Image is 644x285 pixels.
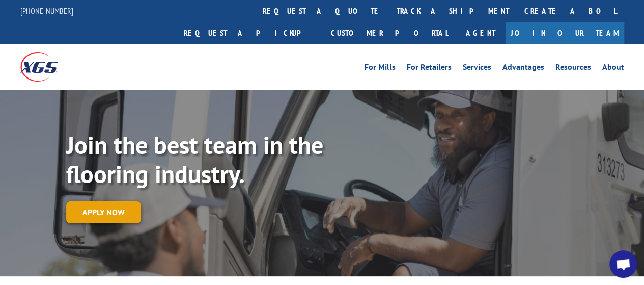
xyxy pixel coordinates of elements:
[20,6,73,16] a: [PHONE_NUMBER]
[407,63,452,74] a: For Retailers
[502,63,544,74] a: Advantages
[456,22,506,44] a: Agent
[323,22,456,44] a: Customer Portal
[66,201,141,223] a: Apply now
[506,22,624,44] a: Join Our Team
[463,63,491,74] a: Services
[176,22,323,44] a: Request a pickup
[365,63,396,74] a: For Mills
[609,250,637,278] div: Open chat
[602,63,624,74] a: About
[66,129,323,190] strong: Join the best team in the flooring industry.
[555,63,591,74] a: Resources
